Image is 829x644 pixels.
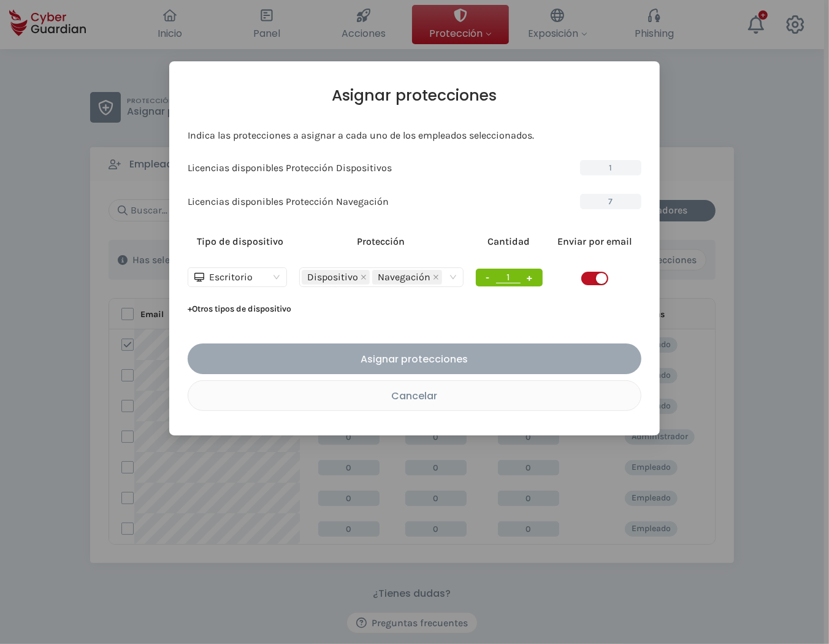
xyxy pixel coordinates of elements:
[580,194,641,209] span: 7
[293,228,470,255] th: Protección
[433,274,439,280] span: close
[188,299,291,319] button: Add other device types
[302,270,370,285] span: Dispositivo
[481,270,494,285] button: -
[197,388,632,404] div: Cancelar
[372,270,442,285] span: Navegación
[580,160,641,175] span: 1
[470,228,549,255] th: Cantidad
[522,270,537,285] button: +
[188,343,641,374] button: Asignar protecciones
[361,274,367,280] span: close
[307,270,358,284] span: Dispositivo
[549,228,641,255] th: Enviar por email
[194,268,269,286] div: Escritorio
[188,228,293,255] th: Tipo de dispositivo
[188,196,389,208] p: Licencias disponibles Protección Navegación
[188,86,641,105] h2: Asignar protecciones
[378,270,430,284] span: Navegación
[188,380,641,411] button: Cancelar
[188,162,392,174] p: Licencias disponibles Protección Dispositivos
[188,129,641,142] p: Indica las protecciones a asignar a cada uno de los empleados seleccionados.
[197,351,632,367] div: Asignar protecciones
